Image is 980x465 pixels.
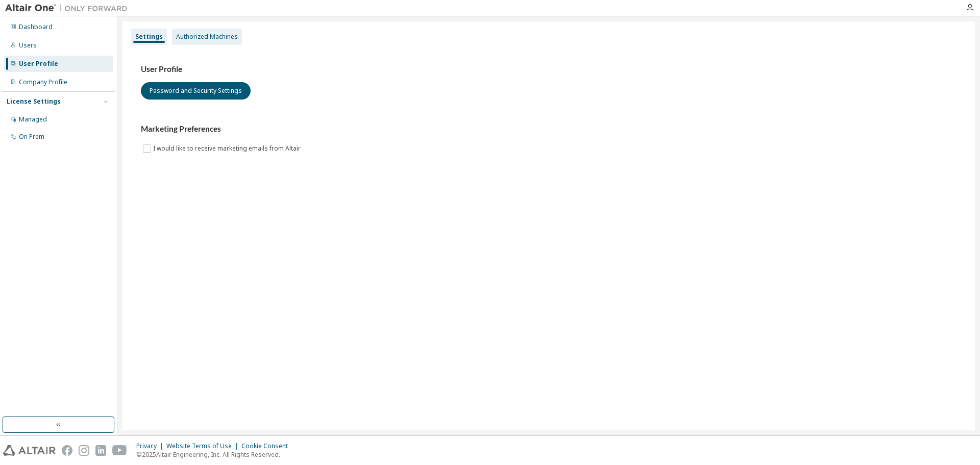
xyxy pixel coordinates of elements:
div: Privacy [136,442,166,450]
div: License Settings [7,97,61,106]
img: instagram.svg [79,445,89,456]
div: Dashboard [19,23,53,31]
img: youtube.svg [112,445,127,456]
div: Website Terms of Use [166,442,241,450]
h3: Marketing Preferences [141,124,957,134]
div: Users [19,41,37,50]
h3: User Profile [141,64,957,75]
button: Password and Security Settings [141,82,251,100]
div: Cookie Consent [241,442,294,450]
div: Authorized Machines [176,33,238,41]
div: User Profile [19,60,58,68]
div: Company Profile [19,78,67,86]
p: © 2025 Altair Engineering, Inc. All Rights Reserved. [136,450,294,459]
img: altair_logo.svg [3,445,56,456]
div: On Prem [19,133,44,141]
div: Settings [135,33,163,41]
div: Managed [19,115,47,124]
img: Altair One [5,3,133,13]
img: linkedin.svg [95,445,106,456]
img: facebook.svg [62,445,72,456]
label: I would like to receive marketing emails from Altair [153,142,303,155]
